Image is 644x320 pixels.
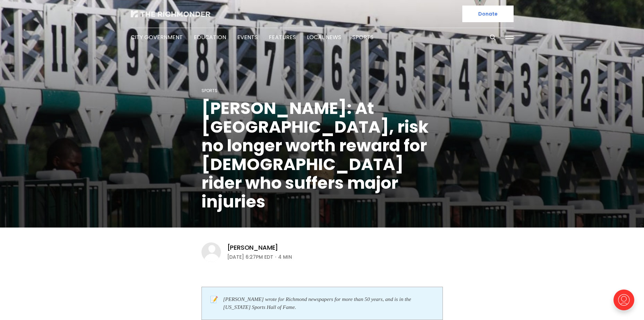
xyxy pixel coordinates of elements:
[269,33,296,41] a: Features
[488,32,498,43] button: Search this site
[227,253,273,261] time: [DATE] 6:27PM EDT
[307,33,341,41] a: Local News
[237,33,258,41] a: Events
[201,88,217,94] a: Sports
[462,6,514,22] a: Donate
[194,33,226,41] a: Education
[210,295,223,311] div: 📝
[131,10,211,17] img: The Richmonder
[201,99,443,211] h1: [PERSON_NAME]: At [GEOGRAPHIC_DATA], risk no longer worth reward for [DEMOGRAPHIC_DATA] rider who...
[131,33,183,41] a: City Government
[227,243,278,252] a: [PERSON_NAME]
[278,253,292,261] span: 4 min
[608,286,644,320] iframe: portal-trigger
[352,33,373,41] a: Sports
[223,296,412,310] em: [PERSON_NAME] wrote for Richmond newspapers for more than 50 years, and is in the [US_STATE] Spor...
